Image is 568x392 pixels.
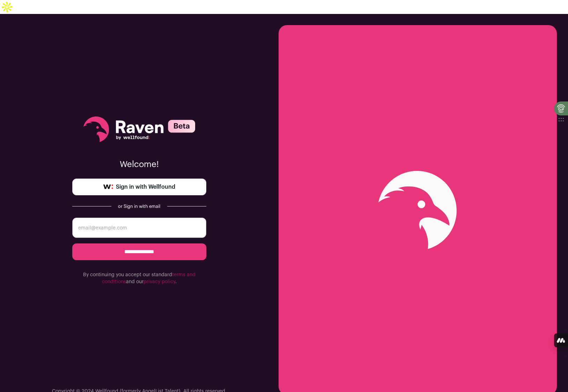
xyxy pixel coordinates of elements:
a: Sign in with Wellfound [72,179,206,195]
img: wellfound-symbol-flush-black-fb3c872781a75f747ccb3a119075da62bfe97bd399995f84a933054e44a575c4.png [103,184,113,189]
p: By continuing you accept our standard and our . [72,271,206,285]
input: email@example.com [72,218,206,238]
span: Sign in with Wellfound [116,183,175,191]
a: privacy policy [143,279,175,284]
a: terms and conditions [102,272,196,284]
div: or Sign in with email [117,204,162,209]
p: Welcome! [72,159,206,170]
